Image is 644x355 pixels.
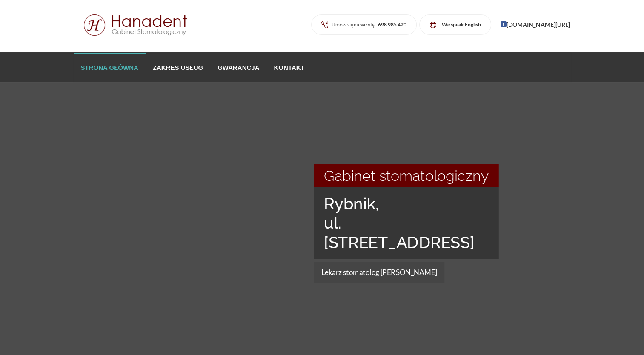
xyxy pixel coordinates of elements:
[442,21,481,28] strong: We speak English
[332,22,406,28] span: Umów się na wizytę:
[378,21,406,28] strong: 698 985 420
[210,53,266,82] a: Gwarancja
[501,21,570,29] a: [DOMAIN_NAME][URL]
[146,53,210,82] a: Zakres usług
[314,187,499,259] p: Rybnik, ul. [STREET_ADDRESS]
[74,53,146,82] a: Strona główna
[376,21,406,28] a: 698 985 420
[73,14,198,36] img: Logo
[266,53,312,82] a: Kontakt
[314,262,444,283] p: Lekarz stomatolog [PERSON_NAME]
[314,164,499,187] p: Gabinet stomatologiczny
